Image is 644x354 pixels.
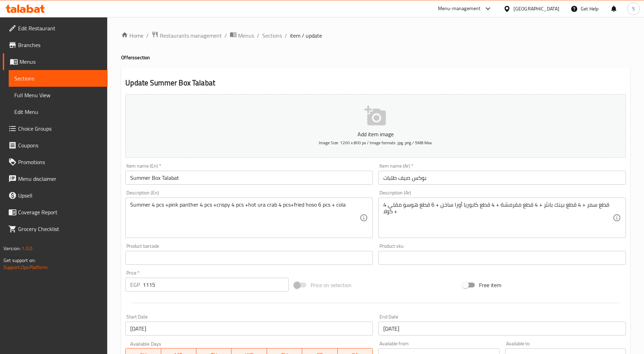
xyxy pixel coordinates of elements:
[125,78,626,88] h2: Update Summer Box Talabat
[3,187,108,204] a: Upsell
[319,139,433,147] span: Image Size: 1200 x 800 px / Image formats: jpg, png / 5MB Max.
[14,91,102,99] span: Full Menu View
[311,281,352,289] span: Price on selection
[19,57,102,66] span: Menus
[225,31,227,40] li: /
[3,154,108,170] a: Promotions
[3,256,36,265] span: Get support on:
[238,31,254,40] span: Menus
[146,31,149,40] li: /
[18,41,102,49] span: Branches
[130,201,360,234] textarea: Summer 4 pcs +pink panther 4 pcs +crispy 4 pcs +hot ura crab 4 pcs+fried hoso 6 pcs + cola
[9,87,108,103] a: Full Menu View
[3,20,108,37] a: Edit Restaurant
[136,130,615,138] p: Add item image
[3,53,108,70] a: Menus
[18,175,102,183] span: Menu disclaimer
[121,54,630,61] h4: Offers section
[230,31,254,40] a: Menus
[479,281,501,289] span: Free item
[3,221,108,237] a: Grocery Checklist
[383,201,613,234] textarea: 4 قطع سمر + 4 قطع بينك بانثر + 4 قطع مقرمشة + 4 قطع كابوريا أورا ساخن + 6 قطع هوسو مقلي + كولا
[513,5,559,13] div: [GEOGRAPHIC_DATA]
[9,70,108,87] a: Sections
[130,280,140,289] p: EGP
[18,208,102,216] span: Coverage Report
[257,31,259,40] li: /
[22,244,32,253] span: 1.0.0
[160,31,222,40] span: Restaurants management
[9,103,108,120] a: Edit Menu
[14,108,102,116] span: Edit Menu
[14,74,102,83] span: Sections
[3,244,21,253] span: Version:
[125,251,373,265] input: Please enter product barcode
[3,204,108,221] a: Coverage Report
[378,171,626,185] input: Enter name Ar
[18,158,102,166] span: Promotions
[125,171,373,185] input: Enter name En
[438,5,481,13] div: Menu-management
[18,124,102,133] span: Choice Groups
[18,225,102,233] span: Grocery Checklist
[3,137,108,154] a: Coupons
[290,31,322,40] span: item / update
[285,31,287,40] li: /
[18,24,102,32] span: Edit Restaurant
[3,170,108,187] a: Menu disclaimer
[632,5,635,13] span: S
[3,263,48,272] a: Support.OpsPlatform
[143,278,289,292] input: Please enter price
[121,31,143,40] a: Home
[151,31,222,40] a: Restaurants management
[18,191,102,200] span: Upsell
[262,31,282,40] a: Sections
[3,120,108,137] a: Choice Groups
[125,94,626,158] button: Add item imageImage Size: 1200 x 800 px / Image formats: jpg, png / 5MB Max.
[18,141,102,149] span: Coupons
[3,37,108,53] a: Branches
[378,251,626,265] input: Please enter product sku
[121,31,630,40] nav: breadcrumb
